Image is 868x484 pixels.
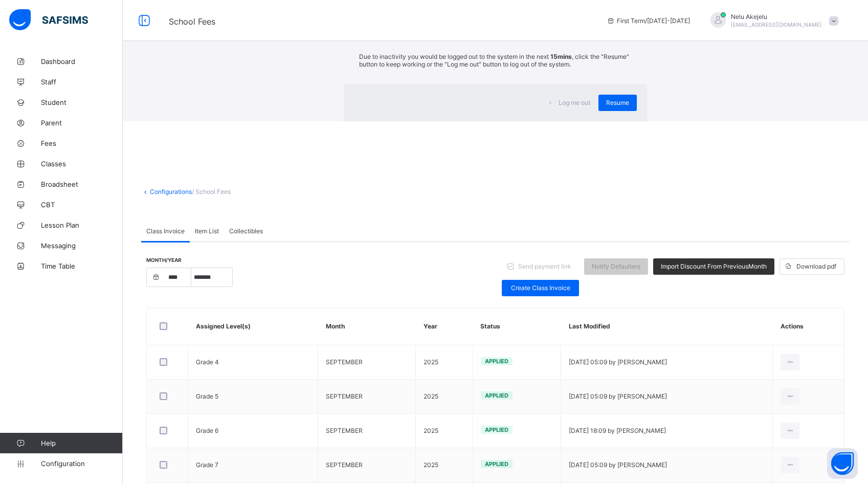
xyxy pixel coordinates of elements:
[416,345,473,379] td: 2025
[318,448,416,482] td: SEPTEMBER
[318,413,416,448] td: SEPTEMBER
[509,284,571,292] span: Create Class Invoice
[518,262,571,270] span: Send payment link
[561,448,773,482] td: [DATE] 05:09 by [PERSON_NAME]
[485,426,508,433] span: Applied
[485,460,508,468] span: Applied
[416,413,473,448] td: 2025
[731,13,821,20] span: Nelu Akejelu
[41,262,123,270] span: Time Table
[359,53,632,68] p: Due to inactivity you would be logged out to the system in the next , click the "Resume" button t...
[416,308,473,345] th: Year
[41,459,122,468] span: Configuration
[416,448,473,482] td: 2025
[41,57,123,65] span: Dashboard
[41,98,123,106] span: Student
[146,257,300,263] span: month/year
[146,227,185,235] span: Class Invoice
[41,78,123,86] span: Staff
[188,379,318,413] td: Grade 5
[192,188,231,195] span: / School Fees
[188,308,318,345] th: Assigned Level(s)
[188,413,318,448] td: Grade 6
[318,345,416,379] td: SEPTEMBER
[41,201,123,209] span: CBT
[41,160,123,168] span: Classes
[195,227,219,235] span: Item List
[188,345,318,379] td: Grade 4
[188,448,318,482] td: Grade 7
[550,53,572,60] strong: 15mins
[485,358,508,365] span: Applied
[41,439,122,447] span: Help
[41,241,123,250] span: Messaging
[607,17,690,25] span: session/term information
[318,308,416,345] th: Month
[773,308,844,345] th: Actions
[485,392,508,399] span: Applied
[559,99,590,106] span: Log me out
[561,413,773,448] td: [DATE] 18:09 by [PERSON_NAME]
[169,16,215,27] span: School Fees
[41,119,123,127] span: Parent
[318,379,416,413] td: SEPTEMBER
[473,308,561,345] th: Status
[561,379,773,413] td: [DATE] 05:09 by [PERSON_NAME]
[9,9,88,31] img: safsims
[827,448,858,479] button: Open asap
[700,12,843,29] div: NeluAkejelu
[796,262,836,270] span: Download pdf
[41,139,123,147] span: Fees
[592,262,640,270] span: Notify Defaulters
[731,21,821,28] span: [EMAIL_ADDRESS][DOMAIN_NAME]
[606,99,629,106] span: Resume
[661,262,767,270] span: Import Discount From Previous Month
[561,308,773,345] th: Last Modified
[41,221,123,229] span: Lesson Plan
[416,379,473,413] td: 2025
[41,180,123,188] span: Broadsheet
[561,345,773,379] td: [DATE] 05:09 by [PERSON_NAME]
[229,227,263,235] span: Collectibles
[150,188,192,195] a: Configurations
